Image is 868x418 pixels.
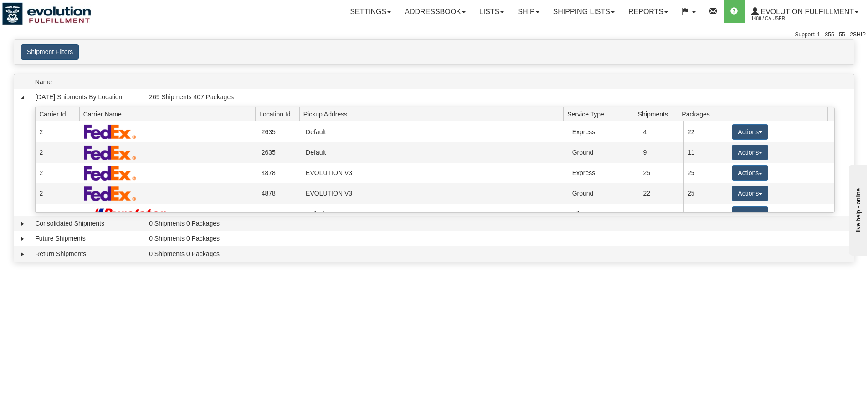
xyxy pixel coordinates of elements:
[473,0,511,23] a: Lists
[145,89,854,105] td: 269 Shipments 407 Packages
[84,166,136,181] img: FedEx Express®
[639,183,683,204] td: 22
[683,183,728,204] td: 25
[18,250,27,259] a: Expand
[568,121,639,142] td: Express
[683,121,728,142] td: 22
[145,231,854,247] td: 0 Shipments 0 Packages
[84,208,170,220] img: Purolator
[31,246,145,262] td: Return Shipments
[343,0,398,23] a: Settings
[683,163,728,183] td: 25
[568,163,639,183] td: Express
[35,121,79,142] td: 2
[302,204,568,224] td: Default
[732,186,768,201] button: Actions
[567,107,634,121] span: Service Type
[683,204,728,224] td: 1
[21,44,79,60] button: Shipment Filters
[257,163,301,183] td: 4878
[302,121,568,142] td: Default
[568,204,639,224] td: All
[398,0,473,23] a: Addressbook
[35,163,79,183] td: 2
[145,216,854,231] td: 0 Shipments 0 Packages
[639,121,683,142] td: 4
[31,231,145,247] td: Future Shipments
[638,107,678,121] span: Shipments
[302,142,568,163] td: Default
[84,124,136,139] img: FedEx Express®
[18,234,27,243] a: Expand
[732,165,768,181] button: Actions
[2,2,91,25] img: logo1488.jpg
[84,145,136,160] img: FedEx Express®
[257,142,301,163] td: 2635
[303,107,564,121] span: Pickup Address
[511,0,546,23] a: Ship
[621,0,675,23] a: Reports
[18,219,27,228] a: Expand
[639,142,683,163] td: 9
[31,216,145,231] td: Consolidated Shipments
[257,183,301,204] td: 4878
[39,107,79,121] span: Carrier Id
[35,183,79,204] td: 2
[682,107,722,121] span: Packages
[257,121,301,142] td: 2635
[759,8,854,15] span: Evolution Fulfillment
[639,204,683,224] td: 1
[302,183,568,204] td: EVOLUTION V3
[302,163,568,183] td: EVOLUTION V3
[683,142,728,163] td: 11
[35,204,79,224] td: 11
[732,145,768,160] button: Actions
[847,162,867,255] iframe: chat widget
[145,246,854,262] td: 0 Shipments 0 Packages
[2,31,866,39] div: Support: 1 - 855 - 55 - 2SHIP
[35,142,79,163] td: 2
[7,8,84,15] div: live help - online
[31,89,145,105] td: [DATE] Shipments By Location
[257,204,301,224] td: 2635
[546,0,621,23] a: Shipping lists
[732,206,768,222] button: Actions
[639,163,683,183] td: 25
[84,186,136,201] img: FedEx Express®
[18,93,27,102] a: Collapse
[568,142,639,163] td: Ground
[732,124,768,140] button: Actions
[35,75,145,89] span: Name
[568,183,639,204] td: Ground
[751,14,820,23] span: 1488 / CA User
[83,107,256,121] span: Carrier Name
[745,0,865,23] a: Evolution Fulfillment 1488 / CA User
[259,107,299,121] span: Location Id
